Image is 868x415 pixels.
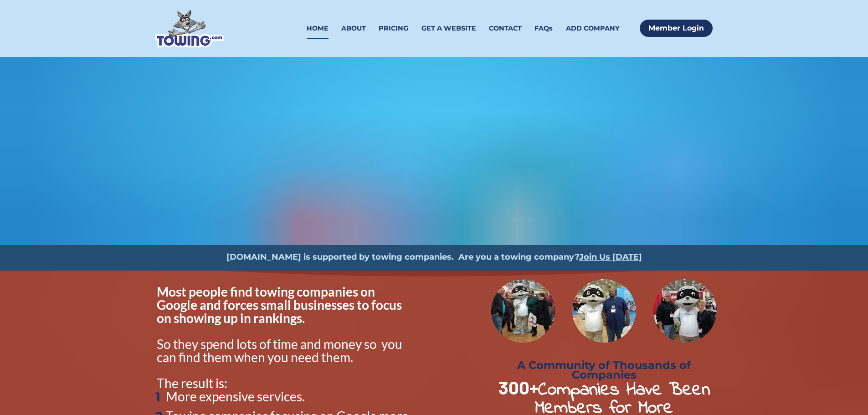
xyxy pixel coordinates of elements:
[155,10,224,47] img: Towing.com Logo
[307,18,329,39] a: HOME
[498,376,538,398] strong: 300+
[157,284,404,326] span: Most people find towing companies on Google and forces small businesses to focus on showing up in...
[517,359,694,381] strong: A Community of Thousands of Companies
[566,18,620,39] a: ADD COMPANY
[379,18,408,39] a: PRICING
[489,18,522,39] a: CONTACT
[166,389,305,404] span: More expensive services.
[341,18,366,39] a: ABOUT
[157,375,227,391] span: The result is:
[421,18,476,39] a: GET A WEBSITE
[157,336,405,365] span: So they spend lots of time and money so you can find them when you need them.
[579,252,642,262] a: Join Us [DATE]
[226,252,579,262] strong: [DOMAIN_NAME] is supported by towing companies. Are you a towing company?
[534,18,553,39] a: FAQs
[640,20,713,37] a: Member Login
[538,377,710,404] strong: Companies Have Been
